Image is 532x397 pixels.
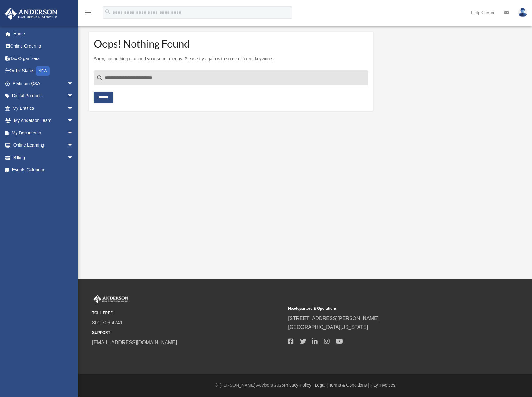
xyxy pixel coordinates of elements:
[104,8,111,15] i: search
[67,139,80,152] span: arrow_drop_down
[315,383,328,388] a: Legal |
[92,320,123,325] a: 800.706.4741
[84,11,92,16] a: menu
[92,340,177,345] a: [EMAIL_ADDRESS][DOMAIN_NAME]
[288,305,480,312] small: Headquarters & Operations
[4,77,83,90] a: Platinum Q&Aarrow_drop_down
[4,52,83,65] a: Tax Organizers
[67,102,80,115] span: arrow_drop_down
[288,316,379,321] a: [STREET_ADDRESS][PERSON_NAME]
[4,114,83,127] a: My Anderson Teamarrow_drop_down
[4,90,83,102] a: Digital Productsarrow_drop_down
[36,66,50,76] div: NEW
[4,28,80,40] a: Home
[4,102,83,114] a: My Entitiesarrow_drop_down
[67,90,80,103] span: arrow_drop_down
[4,40,83,53] a: Online Ordering
[4,151,83,164] a: Billingarrow_drop_down
[4,65,83,78] a: Order StatusNEW
[370,383,395,388] a: Pay Invoices
[67,151,80,164] span: arrow_drop_down
[67,114,80,127] span: arrow_drop_down
[4,127,83,139] a: My Documentsarrow_drop_down
[3,8,59,20] img: Anderson Advisors Platinum Portal
[78,381,532,389] div: © [PERSON_NAME] Advisors 2025
[67,127,80,139] span: arrow_drop_down
[4,164,83,176] a: Events Calendar
[94,55,368,63] p: Sorry, but nothing matched your search terms. Please try again with some different keywords.
[329,383,369,388] a: Terms & Conditions |
[84,9,92,16] i: menu
[284,383,314,388] a: Privacy Policy |
[518,8,527,17] img: User Pic
[92,310,284,316] small: TOLL FREE
[92,329,284,336] small: SUPPORT
[288,324,368,330] a: [GEOGRAPHIC_DATA][US_STATE]
[92,295,130,303] img: Anderson Advisors Platinum Portal
[96,74,104,82] i: search
[94,40,368,48] h1: Oops! Nothing Found
[4,139,83,152] a: Online Learningarrow_drop_down
[67,77,80,90] span: arrow_drop_down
